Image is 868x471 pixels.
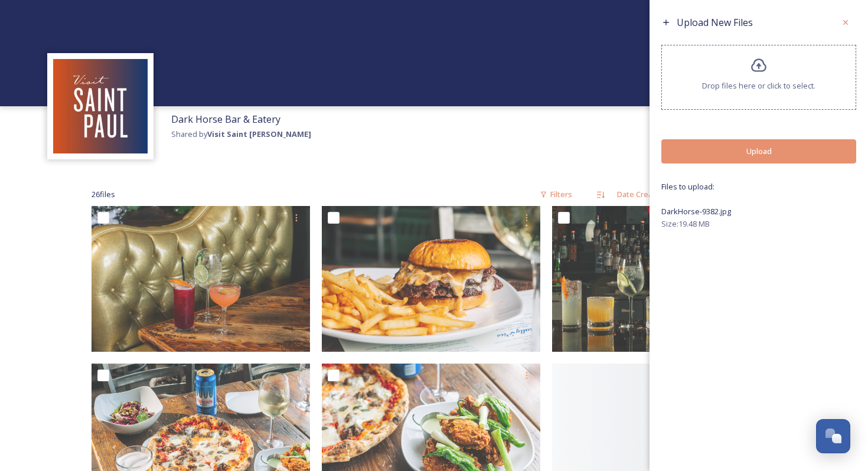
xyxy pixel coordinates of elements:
[171,129,311,139] span: Shared by
[534,183,578,206] div: Filters
[661,181,856,192] span: Files to upload:
[92,189,115,200] span: 26 file s
[92,206,310,352] img: keni@krosalesphotography.com-DarkHorse-8965.jpg
[207,129,311,139] strong: Visit Saint [PERSON_NAME]
[661,139,856,163] button: Upload
[661,206,731,217] span: DarkHorse-9382.jpg
[552,206,771,352] img: keni@krosalesphotography.com-DarkHorse-9157.jpg
[322,206,540,352] img: keni@krosalesphotography.com-DarkHorse-9332.jpg
[816,419,850,453] button: Open Chat
[611,183,671,206] div: Date Created
[661,218,710,230] span: Size: 19.48 MB
[171,113,280,126] span: Dark Horse Bar & Eatery
[53,59,148,153] img: Visit%20Saint%20Paul%20Updated%20Profile%20Image.jpg
[677,16,753,29] span: Upload New Files
[702,80,815,91] span: Drop files here or click to select.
